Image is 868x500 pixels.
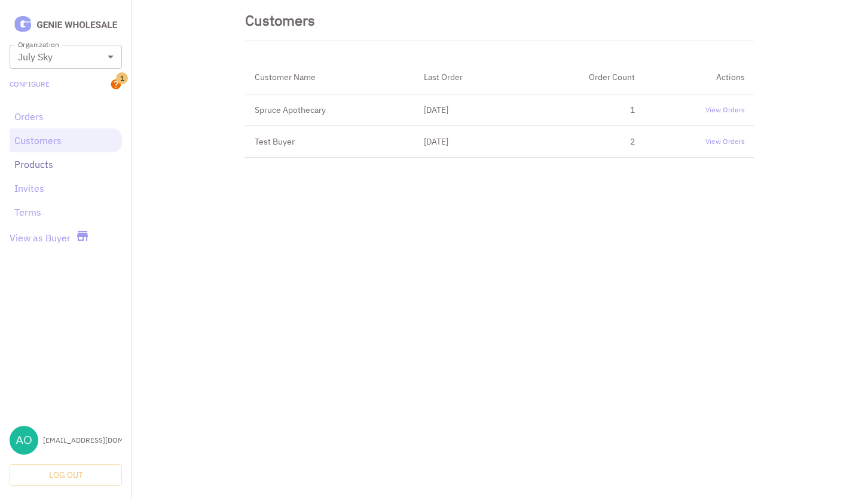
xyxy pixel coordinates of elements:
a: View Orders [654,105,745,115]
table: simple table [245,60,754,158]
button: Log Out [10,464,122,486]
label: Organization [18,39,59,50]
a: Products [14,157,117,171]
a: View Orders [654,136,745,146]
div: Spruce Apothecary [255,104,405,116]
td: [DATE] [414,126,523,158]
td: [DATE] [414,94,523,126]
span: 1 [116,72,128,84]
div: Test Buyer [255,136,405,148]
div: Customers [245,10,315,31]
a: Customers [14,133,117,148]
td: 2 [522,126,644,158]
td: 1 [522,94,644,126]
th: Customer Name [245,60,414,94]
th: Last Order [414,60,523,94]
a: Invites [14,181,117,195]
a: Terms [14,205,117,219]
a: View as Buyer [10,231,71,245]
th: Order Count [522,60,644,94]
img: aoxue@julyskyskincare.com [10,426,38,455]
a: Configure [10,79,50,90]
a: Orders [14,109,117,124]
div: July Sky [10,45,122,69]
div: [EMAIL_ADDRESS][DOMAIN_NAME] [43,435,122,446]
img: Logo [10,14,122,35]
th: Actions [644,60,754,94]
